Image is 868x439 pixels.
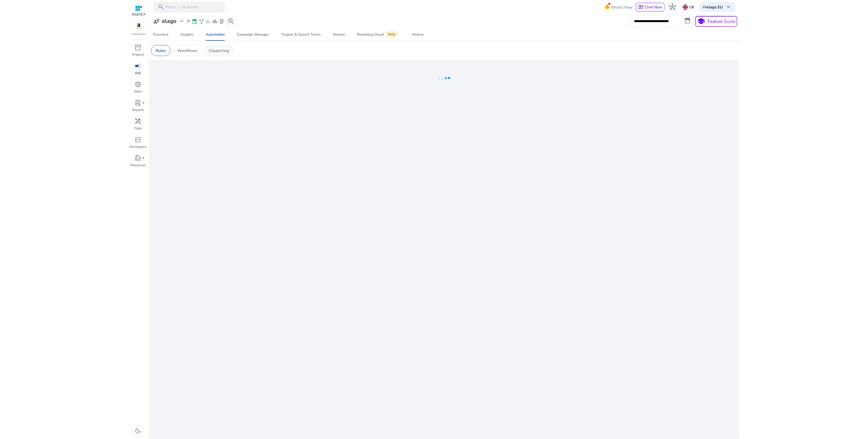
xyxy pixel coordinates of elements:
[153,18,160,24] span: user_attributes
[725,4,732,10] span: keyboard_arrow_down
[135,63,141,69] span: campaign
[192,19,197,24] span: event
[707,4,723,10] b: elago EU
[185,19,191,24] span: wand_stars
[135,100,141,106] span: lab_profile
[695,16,737,27] button: schoolFeature Guide
[132,32,146,36] p: Marketplace
[333,33,345,36] div: Stream
[134,126,142,131] p: Tools
[131,22,146,30] img: amazon.svg
[135,155,141,161] span: book_4
[199,19,204,24] span: family_history
[206,33,225,36] div: Automation
[132,52,144,58] p: Product
[636,3,665,11] button: chatChat Now
[412,33,424,36] div: History
[179,18,185,24] span: expand_more
[281,33,321,36] div: Targets & Search Terms
[219,19,224,24] span: lab_profile
[703,5,723,9] p: Hi
[176,4,181,10] span: /
[225,16,237,27] button: search_insights
[129,43,147,62] a: inventory_2Product
[212,19,218,24] span: cloud
[611,3,632,12] span: What's New
[165,4,198,10] p: Press to search
[135,81,141,88] span: donut_small
[135,428,141,434] span: dark_mode
[130,163,146,168] p: Resources
[132,108,144,113] p: Reports
[135,44,141,51] span: inventory_2
[708,18,735,25] p: Feature Guide
[135,136,141,143] span: code_blocks
[134,89,142,94] p: Sales
[177,48,197,53] p: Workflows
[357,32,400,37] div: Marketing Cloud
[385,31,399,38] span: Beta
[162,18,176,24] h3: elago
[129,98,147,117] a: lab_profilefiber_manual_recordReports
[135,71,141,76] p: Ads
[129,80,147,98] a: donut_smallSales
[132,12,146,17] p: AGENCY
[669,4,676,10] span: hub
[638,5,644,10] span: chat
[697,17,705,25] span: school
[156,48,166,53] p: Rules
[142,102,145,104] span: fiber_manual_record
[689,3,695,11] p: UK
[135,118,141,124] span: handyman
[645,4,662,10] span: Chat Now
[683,4,688,10] img: uk.svg
[209,48,229,53] p: Dayparting
[129,145,147,150] p: Developers
[129,135,147,153] a: code_blocksDevelopers
[181,33,194,36] div: Insights
[129,154,147,172] a: book_4fiber_manual_recordResources
[205,19,211,24] span: bar_chart
[667,2,678,13] button: hub
[153,33,169,36] div: Overview
[237,33,269,36] div: Campaign Manager
[129,117,147,135] a: handymanTools
[129,62,147,80] a: campaignAds
[228,18,234,24] span: search_insights
[158,4,164,10] span: search
[142,157,145,159] span: fiber_manual_record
